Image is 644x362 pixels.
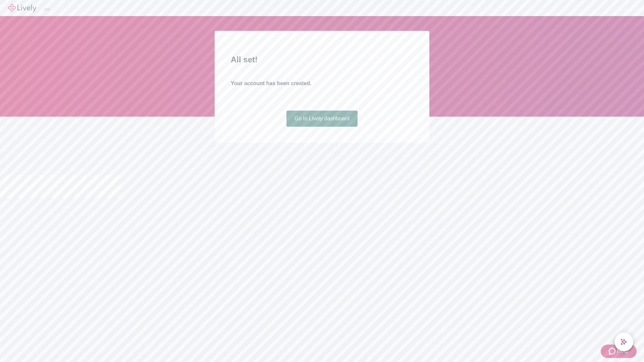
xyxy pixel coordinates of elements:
[286,111,358,127] a: Go to Lively dashboard
[614,333,633,351] button: chat
[617,347,629,355] span: Help
[601,345,637,358] button: Zendesk support iconHelp
[621,339,627,345] svg: Lively AI Assistant
[8,4,36,12] img: Lively
[231,54,413,66] h2: All set!
[231,79,413,87] h4: Your account has been created.
[609,347,617,355] svg: Zendesk support icon
[44,8,50,10] button: Log out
